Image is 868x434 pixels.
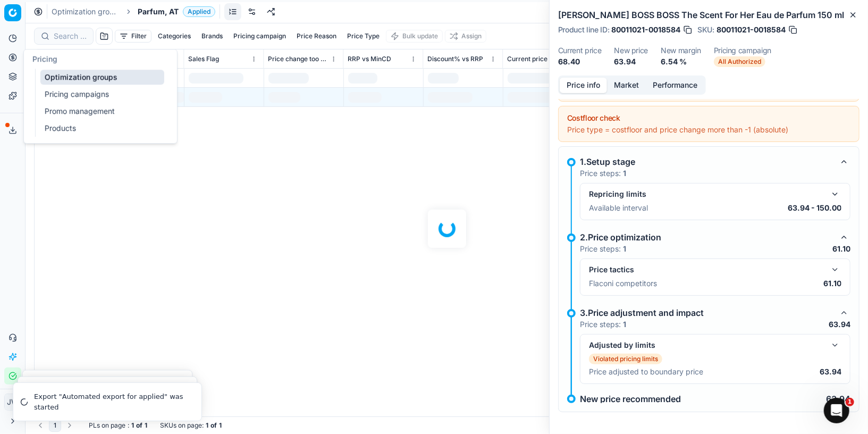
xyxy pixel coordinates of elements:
[558,26,609,34] span: Product line ID :
[40,87,164,102] a: Pricing campaigns
[611,24,680,35] span: 80011021-0018584
[826,395,850,403] p: 63.94
[558,9,859,21] h2: [PERSON_NAME] BOSS BOSS The Scent For Her Eau de Parfum 150 ml
[558,56,601,67] dd: 68.40
[589,203,648,213] p: Available interval
[714,47,771,54] dt: Pricing campaign
[788,203,841,213] p: 63.94 - 150.00
[661,47,701,54] dt: New margin
[697,26,714,34] span: SKU :
[829,319,850,330] p: 63.94
[40,104,164,119] a: Promo management
[567,113,850,123] div: Costfloor check
[580,231,833,244] div: 2.Price optimization
[614,56,648,67] dd: 63.94
[661,56,701,67] dd: 6.54 %
[580,244,626,254] p: Price steps:
[589,189,824,199] div: Repricing limits
[138,6,179,17] span: Parfum, AT
[4,394,21,411] button: JW
[52,6,120,17] a: Optimization groups
[717,24,786,35] span: 80011021-0018584
[623,320,626,329] strong: 1
[820,366,841,377] p: 63.94
[589,264,824,275] div: Price tactics
[40,70,164,85] a: Optimization groups
[589,340,824,350] div: Adjusted by limits
[846,398,854,406] span: 1
[580,395,681,403] p: New price recommended
[614,47,648,54] dt: New price
[824,398,849,423] iframe: Intercom live chat
[589,278,657,289] p: Flaconi competitors
[5,394,21,410] span: JW
[40,121,164,136] a: Products
[558,47,601,54] dt: Current price
[646,78,704,93] button: Performance
[580,168,626,179] p: Price steps:
[138,6,215,17] span: Parfum, ATApplied
[593,355,658,363] p: Violated pricing limits
[714,56,765,67] span: All Authorized
[580,155,833,168] div: 1.Setup stage
[580,306,833,319] div: 3.Price adjustment and impact
[623,244,626,253] strong: 1
[52,6,215,17] nav: breadcrumb
[832,244,850,254] p: 61.10
[183,6,215,17] span: Applied
[560,78,607,93] button: Price info
[580,319,626,330] p: Price steps:
[589,366,703,377] p: Price adjusted to boundary price
[32,54,57,63] span: Pricing
[607,78,646,93] button: Market
[823,278,841,289] p: 61.10
[567,124,850,135] div: Price type = costfloor and price change more than -1 (absolute)
[34,391,189,412] div: Export "Automated export for applied" was started
[623,169,626,178] strong: 1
